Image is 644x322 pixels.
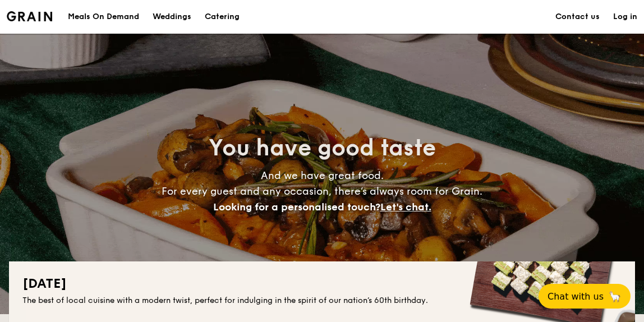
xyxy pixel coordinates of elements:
[209,135,436,162] span: You have good taste
[380,201,431,213] span: Let's chat.
[22,275,622,293] h2: [DATE]
[7,11,52,21] img: Grain
[608,290,622,303] span: 🦙
[7,11,52,21] a: Logotype
[539,284,631,309] button: Chat with us🦙
[22,295,622,306] div: The best of local cuisine with a modern twist, perfect for indulging in the spirit of our nation’...
[213,201,380,213] span: Looking for a personalised touch?
[162,169,482,213] span: And we have great food. For every guest and any occasion, there’s always room for Grain.
[548,291,604,302] span: Chat with us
